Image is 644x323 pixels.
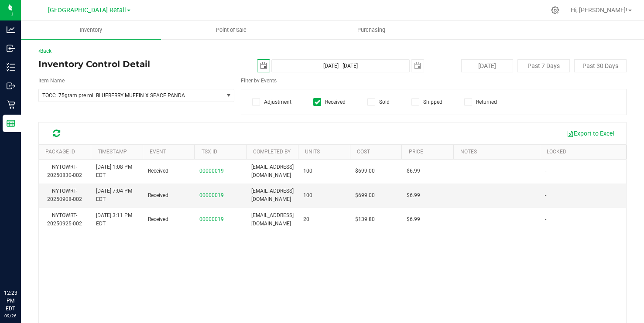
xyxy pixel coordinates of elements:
[202,149,217,155] a: TSX ID
[4,289,17,313] p: 12:23 PM EDT
[150,149,166,155] a: Event
[148,191,168,200] span: Received
[199,168,224,174] span: 00000019
[407,215,420,224] span: $6.99
[253,149,291,155] a: Completed By
[148,215,168,224] span: Received
[199,216,224,222] span: 00000019
[47,212,82,227] a: NYTOWRT-20250925-002
[7,44,15,53] inline-svg: Inbound
[367,98,390,106] label: Sold
[148,167,168,175] span: Received
[38,59,234,69] h4: Inventory Control Detail
[7,82,15,90] inline-svg: Outbound
[98,149,127,155] a: Timestamp
[48,7,126,14] span: [GEOGRAPHIC_DATA] Retail
[9,253,35,279] iframe: Resource center
[26,252,36,262] iframe: Resource center unread badge
[38,48,51,54] a: Back
[241,77,277,85] label: Filter by Events
[550,6,561,14] div: Manage settings
[223,89,234,102] span: select
[561,126,620,141] button: Export to Excel
[301,21,442,39] a: Purchasing
[204,26,258,34] span: Point of Sale
[21,21,161,39] a: Inventory
[346,26,397,34] span: Purchasing
[161,21,301,39] a: Point of Sale
[545,167,546,175] span: -
[411,60,424,72] span: select
[47,164,82,178] a: NYTOWRT-20250830-002
[42,92,212,99] span: TOCC .75gram pre roll BLUEBERRY MUFFIN X SPACE PANDA
[252,98,291,106] label: Adjustment
[547,149,566,155] a: Locked
[38,77,65,85] label: Item Name
[407,191,420,200] span: $6.99
[7,63,15,71] inline-svg: Inventory
[545,215,546,224] span: -
[68,26,114,34] span: Inventory
[545,191,546,200] span: -
[303,191,312,200] span: 100
[45,149,75,155] a: Package ID
[303,215,309,224] span: 20
[571,7,627,14] span: Hi, [PERSON_NAME]!
[251,187,294,204] span: [EMAIL_ADDRESS][DOMAIN_NAME]
[4,313,17,319] p: 09/26
[7,119,15,128] inline-svg: Reports
[460,149,477,155] a: Notes
[355,167,375,175] span: $699.00
[251,211,294,228] span: [EMAIL_ADDRESS][DOMAIN_NAME]
[574,59,627,72] button: Past 30 Days
[96,211,137,228] span: [DATE] 3:11 PM EDT
[96,187,137,204] span: [DATE] 7:04 PM EDT
[96,163,137,180] span: [DATE] 1:08 PM EDT
[464,98,497,106] label: Returned
[355,191,375,200] span: $699.00
[517,59,570,72] button: Past 7 Days
[7,25,15,34] inline-svg: Analytics
[409,149,423,155] a: Price
[357,149,370,155] a: Cost
[257,60,270,72] span: select
[199,192,224,198] span: 00000019
[355,215,375,224] span: $139.80
[251,163,294,180] span: [EMAIL_ADDRESS][DOMAIN_NAME]
[47,188,82,202] a: NYTOWRT-20250908-002
[461,59,514,72] button: [DATE]
[407,167,420,175] span: $6.99
[411,98,442,106] label: Shipped
[313,98,346,106] label: Received
[305,149,320,155] a: Units
[303,167,312,175] span: 100
[7,100,15,109] inline-svg: Retail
